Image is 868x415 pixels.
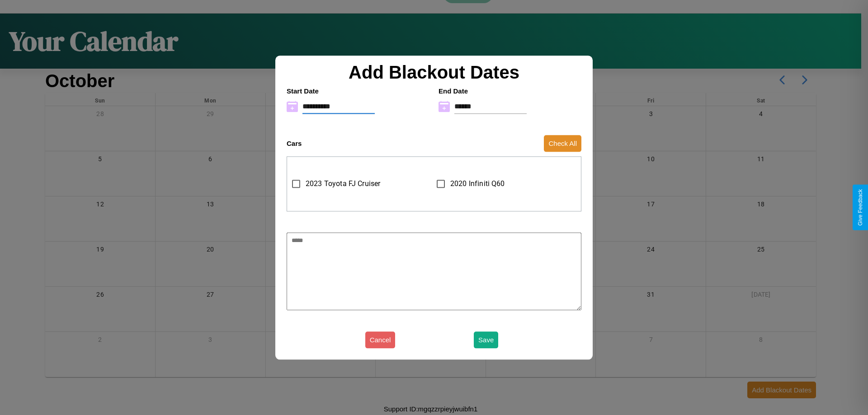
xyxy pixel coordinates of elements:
[439,87,581,95] h4: End Date
[282,62,586,83] h2: Add Blackout Dates
[544,135,581,152] button: Check All
[287,140,302,147] h4: Cars
[450,178,505,189] span: 2020 Infiniti Q60
[857,189,863,226] div: Give Feedback
[474,331,498,348] button: Save
[365,331,396,348] button: Cancel
[287,87,429,95] h4: Start Date
[306,178,380,189] span: 2023 Toyota FJ Cruiser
